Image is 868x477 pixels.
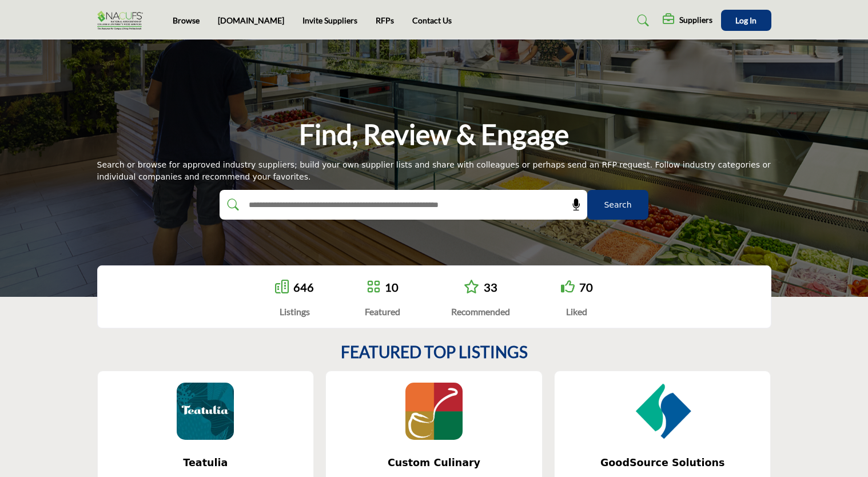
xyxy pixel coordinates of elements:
img: GoodSource Solutions [634,383,691,440]
h2: FEATURED TOP LISTINGS [341,343,528,362]
button: Search [587,190,648,220]
div: Search or browse for approved industry suppliers; build your own supplier lists and share with co... [97,159,771,183]
a: Browse [173,15,200,25]
span: Teatulia [115,455,297,470]
i: Go to Liked [561,280,575,293]
h1: Find, Review & Engage [299,117,569,152]
a: 10 [385,280,399,294]
a: Search [626,11,656,30]
a: 70 [579,280,593,294]
a: Go to Featured [367,280,380,295]
div: Featured [365,305,400,319]
img: Teatulia [177,383,234,440]
img: Site Logo [97,11,149,30]
div: Liked [561,305,593,319]
span: GoodSource Solutions [572,455,754,470]
a: [DOMAIN_NAME] [218,15,284,25]
a: 33 [484,280,497,294]
a: RFPs [376,15,394,25]
span: Search [604,199,631,211]
a: Go to Recommended [464,280,479,295]
div: Suppliers [663,14,712,27]
a: Invite Suppliers [302,15,357,25]
span: Custom Culinary [343,455,525,470]
div: Listings [275,305,314,319]
div: Recommended [451,305,510,319]
a: Contact Us [412,15,452,25]
button: Log In [721,10,771,31]
span: Log In [735,15,756,25]
a: 646 [293,280,314,294]
h5: Suppliers [679,15,712,25]
img: Custom Culinary [405,383,463,440]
